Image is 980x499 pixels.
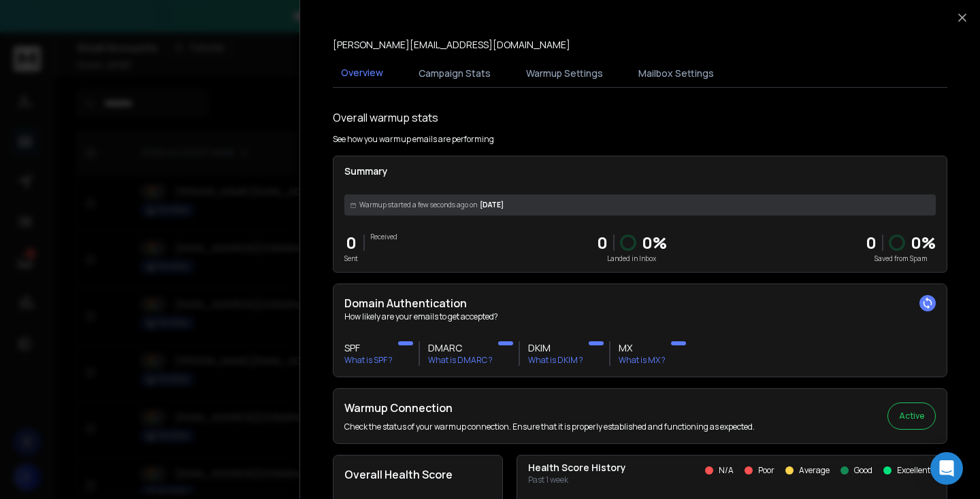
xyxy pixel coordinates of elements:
[866,231,877,254] strong: 0
[428,355,493,366] p: What is DMARC ?
[344,400,755,416] h2: Warmup Connection
[344,421,755,432] p: Check the status of your warmup connection. Ensure that it is properly established and functionin...
[344,341,393,355] h3: SPF
[866,254,936,264] p: Saved from Spam
[344,466,491,483] h2: Overall Health Score
[854,465,872,476] p: Good
[911,232,936,254] p: 0 %
[642,232,667,254] p: 0 %
[528,355,583,366] p: What is DKIM ?
[344,194,936,216] div: [DATE]
[344,355,393,366] p: What is SPF ?
[528,341,583,355] h3: DKIM
[619,355,666,366] p: What is MX ?
[344,232,358,254] p: 0
[333,58,391,89] button: Overview
[410,58,499,88] button: Campaign Stats
[518,58,611,88] button: Warmup Settings
[359,200,477,210] span: Warmup started a few seconds ago on
[333,134,494,145] p: See how you warmup emails are performing
[619,341,666,355] h3: MX
[428,341,493,355] h3: DMARC
[887,402,936,430] button: Active
[528,475,626,485] p: Past 1 week
[799,465,830,476] p: Average
[344,165,936,178] p: Summary
[758,465,774,476] p: Poor
[370,232,397,242] p: Received
[597,254,667,264] p: Landed in Inbox
[344,254,358,264] p: Sent
[630,58,722,88] button: Mailbox Settings
[344,295,936,311] h2: Domain Authentication
[719,465,734,476] p: N/A
[528,461,626,475] p: Health Score History
[344,311,936,322] p: How likely are your emails to get accepted?
[597,232,608,254] p: 0
[333,38,570,52] p: [PERSON_NAME][EMAIL_ADDRESS][DOMAIN_NAME]
[333,109,438,126] h1: Overall warmup stats
[930,452,963,485] div: Open Intercom Messenger
[897,465,930,476] p: Excellent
